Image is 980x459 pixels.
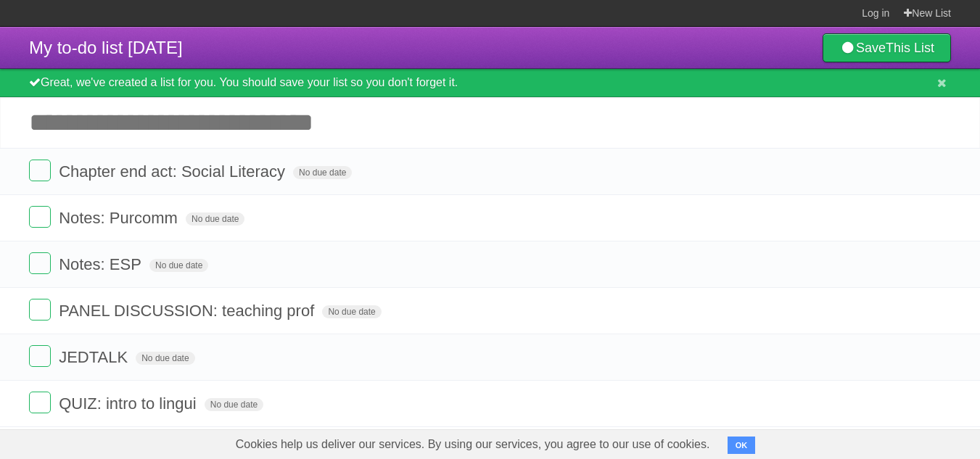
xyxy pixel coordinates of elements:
span: QUIZ: intro to lingui [59,394,200,413]
span: No due date [322,305,381,318]
span: No due date [205,398,263,411]
span: PANEL DISCUSSION: teaching prof [59,302,318,320]
span: Cookies help us deliver our services. By using our services, you agree to our use of cookies. [221,430,725,459]
span: Chapter end act: Social Literacy [59,162,289,181]
label: Done [29,392,51,413]
label: Done [29,252,51,274]
a: SaveThis List [823,33,951,62]
button: OK [728,437,756,454]
span: My to-do list [DATE] [29,38,183,57]
span: No due date [186,212,244,226]
label: Done [29,299,51,321]
b: This List [886,41,934,55]
label: Done [29,345,51,367]
span: Notes: ESP [59,255,145,273]
span: No due date [149,259,208,272]
label: Done [29,206,51,228]
span: No due date [136,352,194,365]
label: Done [29,160,51,181]
span: No due date [293,166,352,179]
span: Notes: Purcomm [59,209,181,227]
span: JEDTALK [59,348,131,366]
